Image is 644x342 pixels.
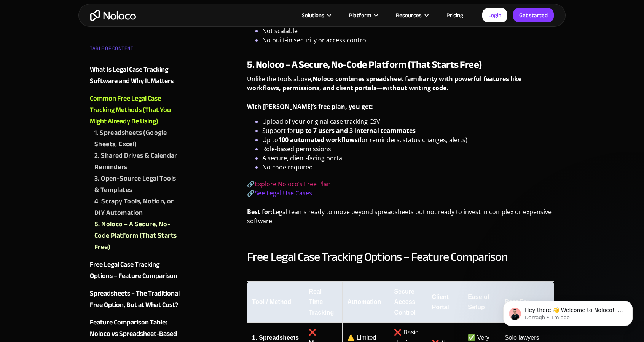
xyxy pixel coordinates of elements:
a: Get started [513,8,554,22]
div: Solutions [302,10,324,20]
div: Platform [340,10,386,20]
p: Legal teams ready to move beyond spreadsheets but not ready to invest in complex or expensive sof... [247,207,554,231]
li: Upload of your original case tracking CSV [262,117,554,126]
li: Up to (for reminders, status changes, alerts) [262,135,554,144]
p: Unlike the tools above, [247,74,554,98]
a: 3. Open-Source Legal Tools & Templates [94,173,182,196]
a: 1. Spreadsheets (Google Sheets, Excel) [94,127,182,150]
th: Automation [343,281,389,322]
a: See Legal Use Cases [255,189,312,197]
a: Login [482,8,507,22]
strong: Best for: [247,208,273,216]
div: Solutions [292,10,340,20]
th: Client Portal [427,281,463,322]
div: Resources [396,10,422,20]
th: Real-Time Tracking [304,281,343,322]
a: 5. Noloco – A Secure, No-Code Platform (That Starts Free) [94,219,182,253]
a: 4. Scrapy Tools, Notion, or DIY Automation [94,196,182,219]
strong: 5. Noloco – A Secure, No-Code Platform (That Starts Free) [247,55,482,74]
div: Resources [386,10,437,20]
a: Free Legal Case Tracking Options – Feature Comparison [90,259,182,282]
th: Tool / Method [247,281,304,322]
li: No code required [262,163,554,172]
a: Explore Noloco’s Free Plan [255,180,331,188]
a: home [90,10,136,21]
div: Platform [349,10,371,20]
strong: Noloco combines spreadsheet familiarity with powerful features like workflows, permissions, and c... [247,75,521,92]
li: Role-based permissions [262,144,554,153]
li: No built-in security or access control [262,35,554,45]
strong: With [PERSON_NAME]’s free plan, you get: [247,102,373,111]
div: TABLE OF CONTENT [90,43,182,58]
h2: Free Legal Case Tracking Options – Feature Comparison [247,249,554,265]
th: Ease of Setup [463,281,500,322]
a: 2. Shared Drives & Calendar Reminders [94,150,182,173]
strong: up to 7 users and 3 internal teammates [296,126,416,135]
li: Not scalable [262,26,554,35]
li: Support for [262,126,554,135]
a: Pricing [437,10,473,20]
a: Common Free Legal Case Tracking Methods (That You Might Already Be Using) [90,93,182,127]
strong: 100 automated workflows [278,136,358,144]
th: Secure Access Control [389,281,427,322]
th: Best For [500,281,554,322]
li: A secure, client-facing portal [262,153,554,163]
iframe: Intercom notifications message [492,285,644,338]
p: 🔗 🔗 [247,179,554,203]
a: What Is Legal Case Tracking Software and Why It Matters [90,64,182,87]
a: Spreadsheets – The Traditional Free Option, But at What Cost? [90,288,182,311]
